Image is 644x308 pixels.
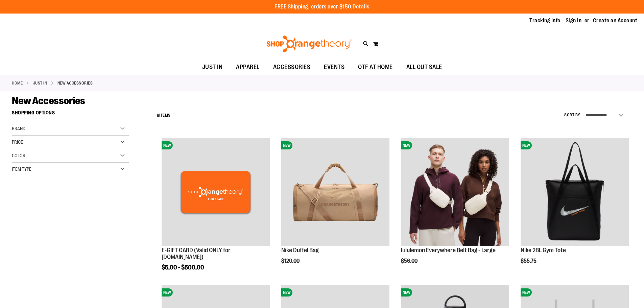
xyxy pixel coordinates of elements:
span: Item Type [12,166,31,172]
a: Home [12,80,23,86]
span: NEW [281,288,292,297]
span: $5.00 - $500.00 [162,264,204,271]
span: NEW [162,288,173,297]
img: Shop Orangetheory [265,35,353,52]
span: $120.00 [281,258,301,264]
a: Nike 28L Gym Tote [521,247,566,254]
span: NEW [162,141,173,149]
span: Price [12,139,23,145]
span: OTF AT HOME [358,60,393,75]
img: E-GIFT CARD (Valid ONLY for ShopOrangetheory.com) [162,138,270,246]
a: Create an Account [593,17,638,24]
span: NEW [521,288,532,297]
label: Sort By [564,112,580,118]
img: Nike 28L Gym Tote [521,138,629,246]
span: NEW [401,141,412,149]
a: Details [353,4,369,10]
a: Sign In [566,17,582,24]
div: product [517,135,632,281]
span: EVENTS [324,60,344,75]
span: ACCESSORIES [273,60,311,75]
div: product [398,135,512,281]
span: APPAREL [236,60,260,75]
a: lululemon Everywhere Belt Bag - LargeNEW [401,138,509,247]
strong: Shopping Options [12,107,129,122]
span: $56.00 [401,258,419,264]
div: product [278,135,393,281]
span: New Accessories [12,95,85,106]
span: JUST IN [202,60,223,75]
img: lululemon Everywhere Belt Bag - Large [401,138,509,246]
a: Nike 28L Gym ToteNEW [521,138,629,247]
a: Nike Duffel Bag [281,247,319,254]
h2: Items [157,110,171,121]
a: E-GIFT CARD (Valid ONLY for [DOMAIN_NAME]) [162,247,231,260]
p: FREE Shipping, orders over $150. [275,3,369,11]
span: ALL OUT SALE [406,60,442,75]
a: Nike Duffel BagNEW [281,138,389,247]
a: Tracking Info [529,17,560,24]
span: $55.75 [521,258,538,264]
a: lululemon Everywhere Belt Bag - Large [401,247,496,254]
span: Color [12,153,25,158]
span: NEW [401,288,412,297]
div: product [158,135,273,288]
span: 8 [157,113,160,118]
span: NEW [521,141,532,149]
span: NEW [281,141,292,149]
span: Brand [12,126,25,131]
a: E-GIFT CARD (Valid ONLY for ShopOrangetheory.com)NEW [162,138,270,247]
strong: New Accessories [57,80,93,86]
a: JUST IN [33,80,47,86]
img: Nike Duffel Bag [281,138,389,246]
